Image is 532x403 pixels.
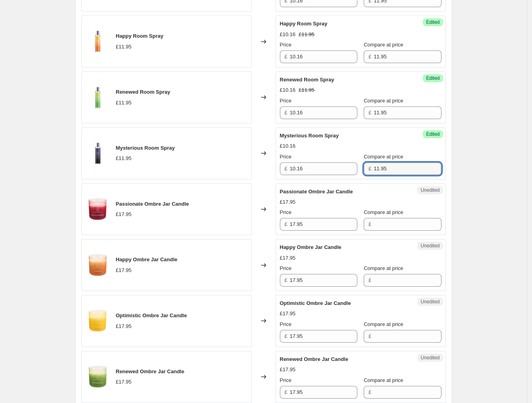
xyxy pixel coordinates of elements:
[280,265,292,271] span: Price
[368,110,371,116] span: £
[368,166,371,172] span: £
[368,277,371,283] span: £
[364,98,403,104] span: Compare at price
[368,221,371,227] span: £
[116,33,164,39] span: Happy Room Spray
[364,265,403,271] span: Compare at price
[280,244,341,250] span: Happy Ombre Jar Candle
[285,389,287,395] span: £
[280,31,296,39] div: £10.16
[280,154,292,160] span: Price
[116,89,170,95] span: Renewed Room Spray
[116,99,132,107] div: £11.95
[364,154,403,160] span: Compare at price
[364,377,403,383] span: Compare at price
[299,86,314,94] strike: £11.95
[86,365,110,389] img: FH24_G1172135_a_S7_80x.jpg
[420,299,439,305] span: Unedited
[280,300,351,306] span: Optimistic Ombre Jar Candle
[285,166,287,172] span: £
[86,253,110,277] img: FH24_G1172133_a_S7_80x.jpg
[280,42,292,48] span: Price
[86,141,110,165] img: FH24_B672139_a_S7_80x.jpg
[116,43,132,51] div: £11.95
[420,243,439,249] span: Unedited
[364,321,403,327] span: Compare at price
[280,198,296,206] div: £17.95
[280,77,334,83] span: Renewed Room Spray
[116,256,177,262] span: Happy Ombre Jar Candle
[280,254,296,262] div: £17.95
[426,131,439,137] span: Edited
[86,85,110,109] img: FH24_B672135_a_S7_80x.jpg
[280,86,296,94] div: £10.16
[280,98,292,104] span: Price
[116,154,132,162] div: £11.95
[364,42,403,48] span: Compare at price
[420,187,439,193] span: Unedited
[116,378,132,386] div: £17.95
[368,54,371,60] span: £
[420,355,439,361] span: Unedited
[280,366,296,374] div: £17.95
[285,333,287,339] span: £
[368,333,371,339] span: £
[116,210,132,218] div: £17.95
[280,310,296,318] div: £17.95
[86,30,110,54] img: FH24_B672133_a_S7_80x.jpg
[116,201,189,207] span: Passionate Ombre Jar Candle
[280,21,328,27] span: Happy Room Spray
[285,221,287,227] span: £
[86,197,110,221] img: FH24_G1172132_a_S7_80x.jpg
[86,309,110,333] img: FH24_G1172134_a_S7_80x.jpg
[116,145,175,151] span: Mysterious Room Spray
[426,19,439,25] span: Edited
[368,389,371,395] span: £
[280,142,296,150] div: £10.16
[116,312,187,318] span: Optimistic Ombre Jar Candle
[426,75,439,81] span: Edited
[285,277,287,283] span: £
[116,368,185,374] span: Renewed Ombre Jar Candle
[280,377,292,383] span: Price
[285,110,287,116] span: £
[299,31,314,39] strike: £11.95
[280,321,292,327] span: Price
[280,209,292,215] span: Price
[280,356,349,362] span: Renewed Ombre Jar Candle
[280,189,353,195] span: Passionate Ombre Jar Candle
[285,54,287,60] span: £
[364,209,403,215] span: Compare at price
[116,266,132,274] div: £17.95
[116,322,132,330] div: £17.95
[280,133,339,139] span: Mysterious Room Spray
